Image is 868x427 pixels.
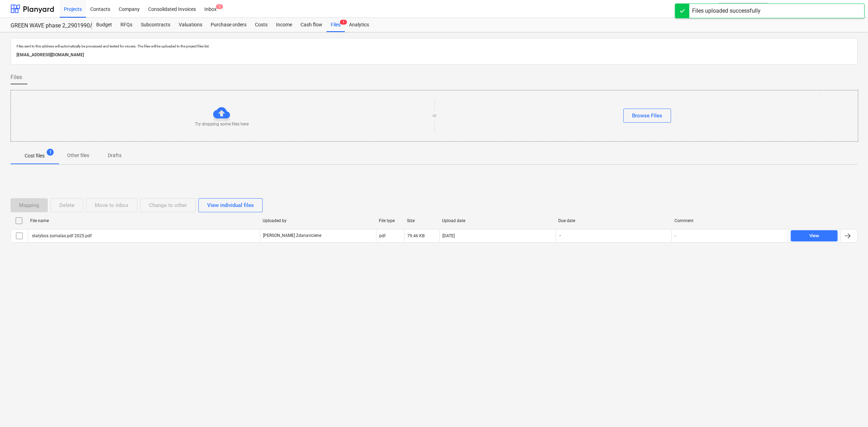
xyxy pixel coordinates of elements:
p: or [433,113,436,119]
div: Uploaded by [263,218,373,223]
div: Size [407,218,436,223]
div: Upload date [442,218,553,223]
div: View [809,232,819,240]
div: Files [327,18,345,32]
a: Cash flow [296,18,327,32]
div: Due date [558,218,669,223]
div: View individual files [207,201,254,210]
div: Files uploaded successfully [692,7,761,15]
div: statybos zurnalas.pdf 2025.pdf [31,233,92,238]
div: Try dropping some files hereorBrowse Files [11,90,858,142]
div: GREEN WAVE phase 2_2901990/2901996/2901997 [11,22,84,30]
div: - [675,233,676,238]
a: Purchase orders [206,18,251,32]
div: [DATE] [442,233,455,238]
a: Files1 [327,18,345,32]
button: View individual files [198,198,263,212]
button: Browse Files [623,109,671,123]
p: Files sent to this address will automatically be processed and tested for viruses. The files will... [17,44,851,48]
a: Budget [92,18,116,32]
div: File name [30,218,257,223]
div: 79.46 KB [407,233,425,238]
div: Comment [675,218,785,223]
p: [EMAIL_ADDRESS][DOMAIN_NAME] [17,51,851,59]
p: Drafts [106,152,123,159]
span: Files [11,73,22,82]
span: 1 [216,4,223,9]
a: Analytics [345,18,373,32]
p: Other files [67,152,89,159]
a: Income [272,18,296,32]
div: pdf [379,233,386,238]
div: Browse Files [632,111,662,120]
p: [PERSON_NAME] Zdanaviciene [263,233,321,239]
p: Cost files [25,152,45,160]
button: View [791,230,837,241]
span: 1 [47,149,54,156]
span: - [559,233,561,239]
div: File type [379,218,401,223]
a: Valuations [175,18,206,32]
a: Costs [251,18,272,32]
iframe: Chat Widget [833,393,868,427]
a: Subcontracts [137,18,175,32]
p: Try dropping some files here [195,121,249,127]
span: 1 [340,20,347,25]
a: RFQs [116,18,137,32]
